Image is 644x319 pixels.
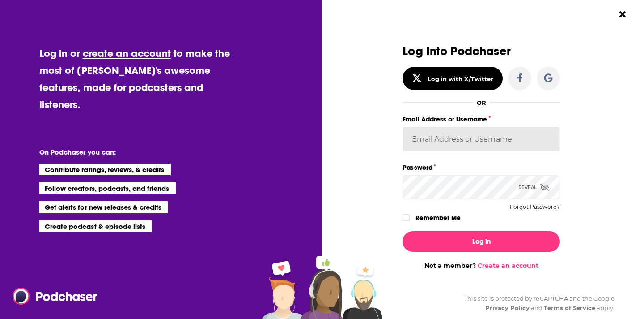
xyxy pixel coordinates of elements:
[13,288,98,305] img: Podchaser - Follow, Share and Rate Podcasts
[428,75,493,82] div: Log in with X/Twitter
[478,262,538,270] a: Create an account
[402,67,503,90] button: Log in with X/Twitter
[402,127,560,151] input: Email Address or Username
[415,212,461,224] label: Remember Me
[477,99,486,106] div: OR
[83,47,171,60] a: create an account
[544,304,595,311] a: Terms of Service
[39,164,171,175] li: Contribute ratings, reviews, & credits
[402,113,560,125] label: Email Address or Username
[39,201,168,213] li: Get alerts for new releases & credits
[402,45,560,58] h3: Log Into Podchaser
[402,162,560,173] label: Password
[39,182,176,194] li: Follow creators, podcasts, and friends
[39,148,218,156] li: On Podchaser you can:
[402,231,560,252] button: Log In
[457,294,614,313] div: This site is protected by reCAPTCHA and the Google and apply.
[402,262,560,270] div: Not a member?
[39,220,152,232] li: Create podcast & episode lists
[485,304,530,311] a: Privacy Policy
[518,175,549,199] div: Reveal
[13,288,91,305] a: Podchaser - Follow, Share and Rate Podcasts
[614,6,631,23] button: Close Button
[510,204,560,210] button: Forgot Password?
